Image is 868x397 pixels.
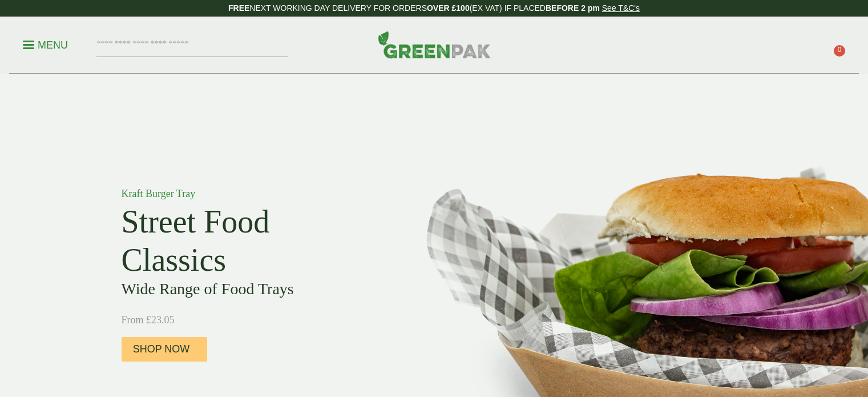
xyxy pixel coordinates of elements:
h2: Street Food Classics [122,203,378,279]
strong: BEFORE 2 pm [546,3,600,13]
p: Menu [23,38,68,52]
a: See T&C's [602,3,640,13]
h3: Wide Range of Food Trays [122,279,378,299]
a: Menu [23,38,68,50]
img: GreenPak Supplies [378,31,491,58]
strong: FREE [228,3,249,13]
span: 0 [834,45,845,57]
strong: OVER £100 [427,3,470,13]
p: Kraft Burger Tray [122,186,378,202]
span: From £23.05 [122,314,175,326]
a: Shop Now [122,337,207,362]
span: Shop Now [133,343,190,356]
